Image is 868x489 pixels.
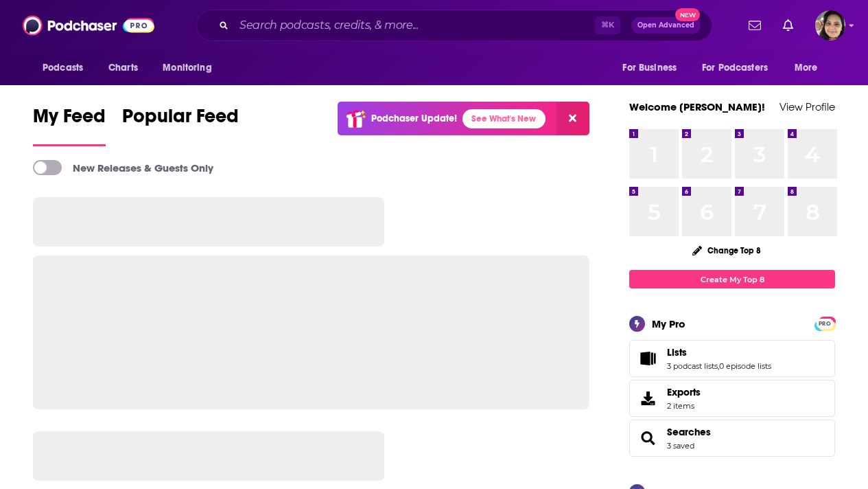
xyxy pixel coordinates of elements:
[702,58,768,78] span: For Podcasters
[33,104,106,136] span: My Feed
[33,160,213,175] a: New Releases & Guests Only
[629,380,835,417] a: Exports
[817,319,833,329] span: PRO
[667,386,701,398] span: Exports
[718,361,719,371] span: ,
[667,361,718,371] a: 3 podcast lists
[153,55,229,81] button: open menu
[637,22,694,29] span: Open Advanced
[667,346,771,359] a: Lists
[779,100,835,113] a: View Profile
[595,16,620,34] span: ⌘ K
[815,10,845,41] span: Logged in as shelbyjanner
[777,14,799,37] a: Show notifications dropdown
[795,58,818,78] span: More
[667,346,687,359] span: Lists
[629,420,835,457] span: Searches
[652,317,685,330] div: My Pro
[693,55,788,81] button: open menu
[33,55,101,81] button: open menu
[634,389,661,408] span: Exports
[163,58,211,78] span: Monitoring
[675,8,700,21] span: New
[817,318,833,328] a: PRO
[33,104,106,146] a: My Feed
[719,361,771,371] a: 0 episode lists
[622,58,677,78] span: For Business
[99,55,146,81] a: Charts
[629,340,835,377] span: Lists
[629,100,765,113] a: Welcome [PERSON_NAME]!
[667,441,694,451] a: 3 saved
[634,429,661,448] a: Searches
[667,426,711,438] a: Searches
[462,109,546,128] a: See What's New
[196,10,712,41] div: Search podcasts, credits, & more...
[613,55,694,81] button: open menu
[122,104,239,136] span: Popular Feed
[371,113,457,124] p: Podchaser Update!
[684,242,769,259] button: Change Top 8
[631,17,701,34] button: Open AdvancedNew
[667,401,701,411] span: 2 items
[785,55,835,81] button: open menu
[629,270,835,288] a: Create My Top 8
[122,104,239,146] a: Popular Feed
[23,12,154,38] img: Podchaser - Follow, Share and Rate Podcasts
[743,14,766,37] a: Show notifications dropdown
[234,14,595,36] input: Search podcasts, credits, & more...
[634,349,661,368] a: Lists
[43,58,83,78] span: Podcasts
[815,10,845,41] img: User Profile
[108,58,138,78] span: Charts
[815,10,845,41] button: Show profile menu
